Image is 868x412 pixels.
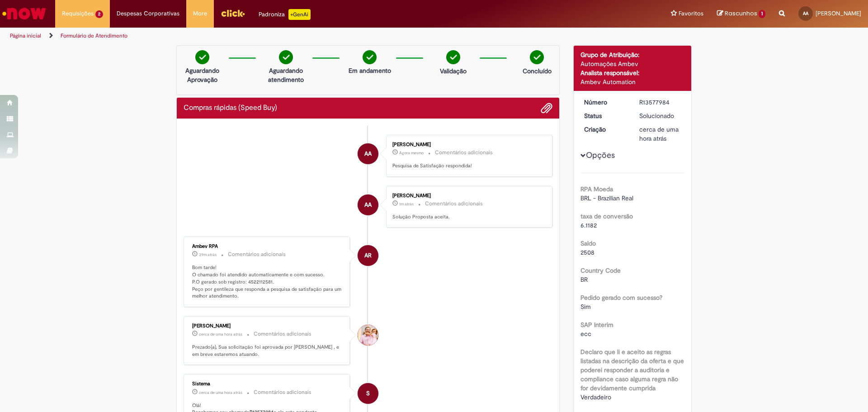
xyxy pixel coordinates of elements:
[192,381,343,387] div: Sistema
[358,194,378,215] div: Amanda Gabrieli Aparecida Almeida
[435,149,493,156] small: Comentários adicionais
[580,59,685,68] div: Automações Ambev
[580,185,613,193] b: RPA Moeda
[363,50,377,64] img: check-circle-green.png
[446,50,460,64] img: check-circle-green.png
[580,194,633,202] span: BRL - Brazilian Real
[192,323,343,329] div: [PERSON_NAME]
[358,245,378,266] div: Ambev RPA
[199,252,217,257] time: 29/09/2025 16:49:30
[803,10,808,16] span: AA
[117,9,179,18] span: Despesas Corporativas
[364,245,372,266] span: AR
[580,248,594,256] span: 2508
[279,50,293,64] img: check-circle-green.png
[195,50,209,64] img: check-circle-green.png
[192,344,343,358] p: Prezado(a), Sua solicitação foi aprovada por [PERSON_NAME] , e em breve estaremos atuando.
[264,66,308,84] p: Aguardando atendimento
[580,321,613,329] b: SAP Interim
[392,162,543,170] p: Pesquisa de Satisfação respondida!
[399,150,424,156] span: Agora mesmo
[61,32,127,39] a: Formulário de Atendimento
[199,331,242,337] time: 29/09/2025 16:00:33
[199,390,242,395] span: cerca de uma hora atrás
[639,125,679,142] time: 29/09/2025 15:59:42
[725,9,757,18] span: Rascunhos
[399,201,414,207] span: 1m atrás
[639,111,681,120] div: Solucionado
[7,28,572,44] ul: Trilhas de página
[580,348,684,392] b: Declaro que li e aceito as regras listadas na descrição da oferta e que poderei responder a audit...
[679,9,703,18] span: Favoritos
[639,125,681,143] div: 29/09/2025 15:59:42
[184,104,277,112] h2: Compras rápidas (Speed Buy) Histórico de tíquete
[358,143,378,164] div: Amanda Gabrieli Aparecida Almeida
[392,193,543,199] div: [PERSON_NAME]
[221,6,245,20] img: click_logo_yellow_360x200.png
[95,10,103,18] span: 2
[358,325,378,346] div: Fernando Henrique De Souza
[639,125,679,142] span: cerca de uma hora atrás
[254,388,311,396] small: Comentários adicionais
[717,9,765,18] a: Rascunhos
[288,9,311,20] p: +GenAi
[580,50,685,59] div: Grupo de Atribuição:
[358,383,378,404] div: System
[580,68,685,77] div: Analista responsável:
[523,66,552,76] p: Concluído
[228,251,286,258] small: Comentários adicionais
[577,111,633,120] dt: Status
[580,212,633,220] b: taxa de conversão
[440,66,467,76] p: Validação
[580,393,611,401] span: Verdadeiro
[62,9,94,18] span: Requisições
[399,201,414,207] time: 29/09/2025 17:26:56
[530,50,544,64] img: check-circle-green.png
[580,266,621,275] b: Country Code
[199,252,217,257] span: 39m atrás
[580,275,588,284] span: BR
[816,9,861,17] span: [PERSON_NAME]
[392,142,543,147] div: [PERSON_NAME]
[580,239,596,247] b: Saldo
[425,200,483,208] small: Comentários adicionais
[577,98,633,107] dt: Número
[1,5,47,23] img: ServiceNow
[199,331,242,337] span: cerca de uma hora atrás
[759,10,765,18] span: 1
[399,150,424,156] time: 29/09/2025 17:27:44
[580,77,685,86] div: Ambev Automation
[639,98,681,107] div: R13577984
[392,213,543,221] p: Solução Proposta aceita.
[364,143,372,165] span: AA
[193,9,207,18] span: More
[541,102,552,114] button: Adicionar anexos
[577,125,633,134] dt: Criação
[349,66,391,75] p: Em andamento
[199,390,242,395] time: 29/09/2025 15:59:54
[580,221,597,229] span: 6.1182
[192,264,343,300] p: Bom tarde! O chamado foi atendido automaticamente e com sucesso. P.O gerado sob registro: 4522112...
[364,194,372,216] span: AA
[580,294,662,302] b: Pedido gerado com sucesso?
[259,9,311,20] div: Padroniza
[580,330,591,338] span: ecc
[366,383,370,404] span: S
[254,330,311,338] small: Comentários adicionais
[10,32,41,39] a: Página inicial
[192,244,343,249] div: Ambev RPA
[180,66,224,84] p: Aguardando Aprovação
[580,303,591,311] span: Sim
